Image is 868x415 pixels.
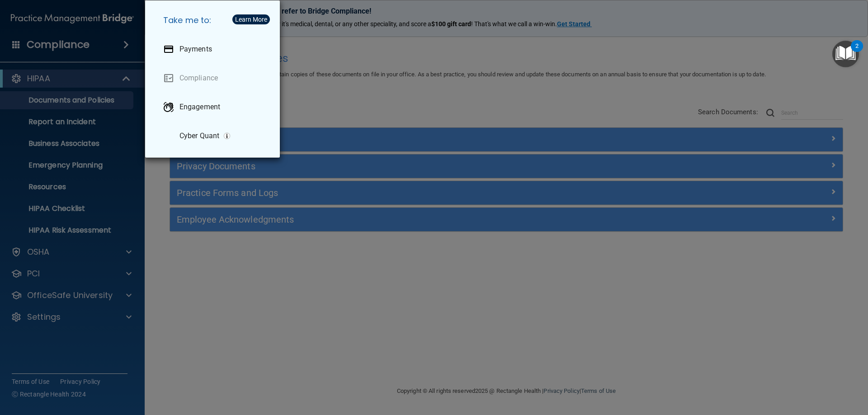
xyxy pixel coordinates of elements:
[235,16,267,23] div: Learn More
[179,45,212,54] p: Payments
[156,65,273,91] a: Compliance
[156,123,273,149] a: Cyber Quant
[855,46,859,58] div: 2
[832,41,859,67] button: Open Resource Center, 2 new notifications
[179,131,219,140] p: Cyber Quant
[156,8,273,33] h5: Take me to:
[179,103,220,112] p: Engagement
[156,37,273,62] a: Payments
[156,94,273,120] a: Engagement
[232,14,270,24] button: Learn More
